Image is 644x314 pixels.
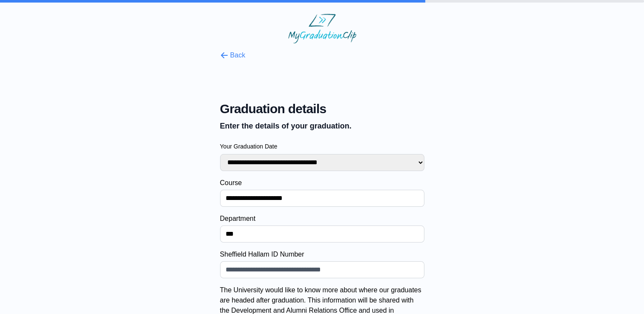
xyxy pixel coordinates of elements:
button: Back [220,50,246,60]
span: Graduation details [220,101,424,117]
label: Course [220,178,424,188]
label: Sheffield Hallam ID Number [220,249,424,260]
label: Department [220,214,424,224]
p: Enter the details of your graduation. [220,120,424,132]
img: MyGraduationClip [288,14,356,43]
label: Your Graduation Date [220,142,424,151]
